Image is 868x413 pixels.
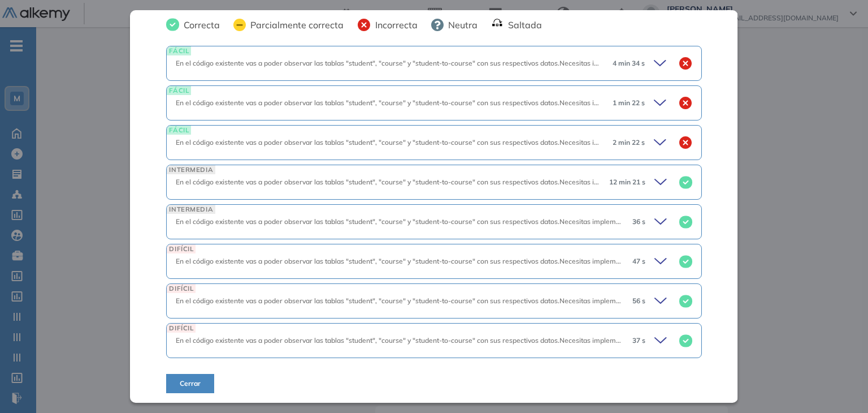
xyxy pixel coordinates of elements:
span: Saltada [504,18,542,32]
span: FÁCIL [167,126,191,134]
span: 37 s [632,335,645,346]
span: Correcta [179,18,220,32]
button: Cerrar [166,374,214,393]
span: FÁCIL [167,46,191,55]
span: 47 s [632,256,645,266]
span: FÁCIL [167,86,191,94]
span: DIFÍCIL [167,244,196,253]
span: Neutra [444,18,478,32]
span: 56 s [632,296,645,306]
span: Cerrar [180,378,201,389]
span: 2 min 22 s [613,137,645,148]
span: INTERMEDIA [167,165,215,174]
span: Parcialmente correcta [246,18,344,32]
span: INTERMEDIA [167,205,215,213]
span: DIFÍCIL [167,284,196,292]
span: 1 min 22 s [613,98,645,108]
span: 4 min 34 s [613,58,645,68]
span: 12 min 21 s [609,177,645,187]
span: Incorrecta [371,18,418,32]
span: DIFÍCIL [167,324,196,332]
span: 36 s [632,217,645,227]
